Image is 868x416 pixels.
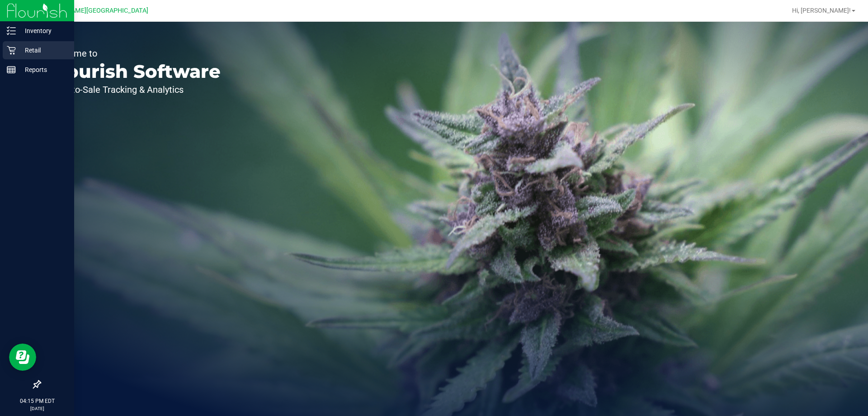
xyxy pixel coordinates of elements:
[49,49,221,58] p: Welcome to
[37,7,148,14] span: [PERSON_NAME][GEOGRAPHIC_DATA]
[49,62,221,81] p: Flourish Software
[792,7,851,14] span: Hi, [PERSON_NAME]!
[16,45,70,56] p: Retail
[7,65,16,74] inline-svg: Reports
[16,25,70,36] p: Inventory
[49,85,221,94] p: Seed-to-Sale Tracking & Analytics
[16,64,70,75] p: Reports
[7,26,16,35] inline-svg: Inventory
[7,46,16,55] inline-svg: Retail
[9,344,36,371] iframe: Resource center
[4,397,70,405] p: 04:15 PM EDT
[4,405,70,412] p: [DATE]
